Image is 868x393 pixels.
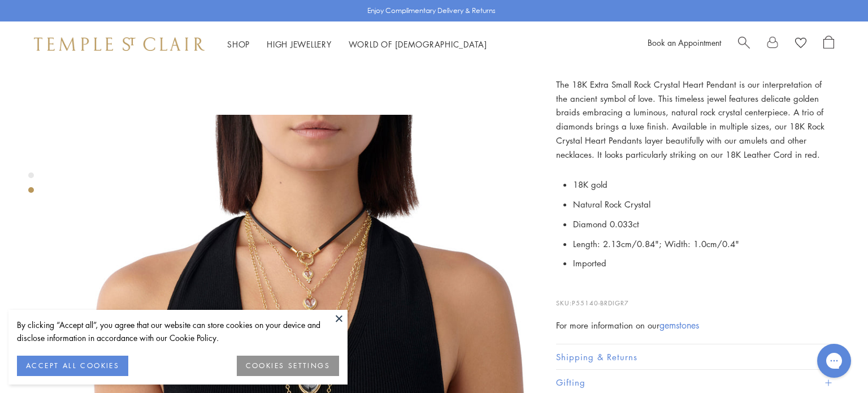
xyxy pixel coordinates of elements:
a: gemstones [659,319,699,331]
li: Length: 2.13cm/0.84"; Width: 1.0cm/0.4" [573,234,834,254]
button: Shipping & Returns [556,344,834,370]
a: ShopShop [227,38,250,50]
a: World of [DEMOGRAPHIC_DATA]World of [DEMOGRAPHIC_DATA] [349,38,487,50]
div: For more information on our [556,318,834,332]
li: 18K gold [573,175,834,195]
li: Diamond 0.033ct [573,214,834,234]
div: By clicking “Accept all”, you agree that our website can store cookies on your device and disclos... [17,318,339,344]
img: Temple St. Clair [34,37,205,51]
p: The 18K Extra Small Rock Crystal Heart Pendant is our interpretation of the ancient symbol of lov... [556,77,834,162]
button: COOKIES SETTINGS [237,356,339,376]
nav: Main navigation [227,37,487,51]
p: SKU: [556,287,834,308]
p: Enjoy Complimentary Delivery & Returns [367,5,496,16]
li: Natural Rock Crystal [573,195,834,214]
a: View Wishlist [795,36,806,53]
a: Book an Appointment [648,37,721,48]
li: Imported [573,253,834,273]
a: Search [738,36,750,53]
button: ACCEPT ALL COOKIES [17,356,128,376]
span: P55140-BRDIGR7 [572,299,629,307]
iframe: Gorgias live chat messenger [811,340,857,382]
div: Product gallery navigation [28,170,34,202]
a: High JewelleryHigh Jewellery [267,38,332,50]
a: Open Shopping Bag [823,36,834,53]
